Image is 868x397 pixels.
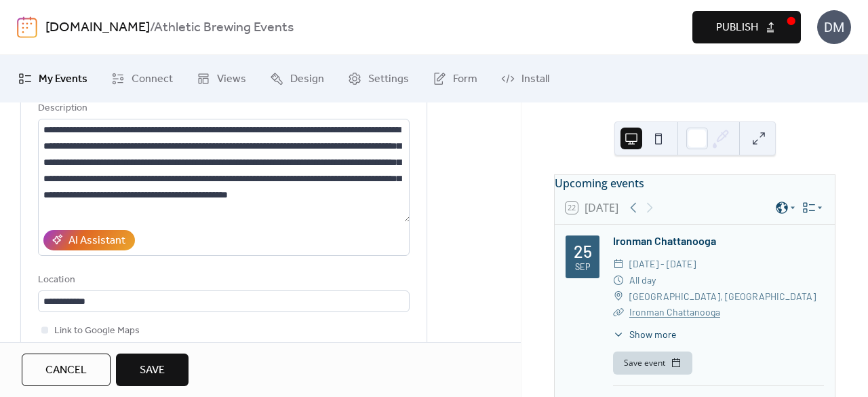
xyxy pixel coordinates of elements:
[422,60,488,97] a: Form
[43,230,135,250] button: AI Assistant
[260,60,334,97] a: Design
[629,256,696,272] span: [DATE] - [DATE]
[613,304,624,320] div: ​
[38,100,407,117] div: Description
[629,306,720,318] a: Ironman Chattanooga
[574,243,592,260] div: 25
[116,354,189,386] button: Save
[150,15,154,41] b: /
[132,71,173,88] span: Connect
[613,272,624,288] div: ​
[613,234,716,247] a: Ironman Chattanooga
[140,362,165,379] span: Save
[453,71,477,88] span: Form
[39,71,87,88] span: My Events
[22,354,111,386] button: Cancel
[629,327,676,341] span: Show more
[817,10,851,44] div: DM
[613,256,624,272] div: ​
[154,15,294,41] b: Athletic Brewing Events
[613,352,692,375] button: Save event
[613,327,676,341] button: ​Show more
[38,272,407,288] div: Location
[54,323,140,339] span: Link to Google Maps
[716,20,758,36] span: Publish
[629,272,656,288] span: All day
[338,60,419,97] a: Settings
[629,288,816,305] span: [GEOGRAPHIC_DATA], [GEOGRAPHIC_DATA]
[491,60,559,97] a: Install
[217,71,246,88] span: Views
[555,175,835,191] div: Upcoming events
[17,16,37,38] img: logo
[45,362,87,379] span: Cancel
[45,15,150,41] a: [DOMAIN_NAME]
[368,71,409,88] span: Settings
[8,60,98,97] a: My Events
[68,233,125,249] div: AI Assistant
[521,71,549,88] span: Install
[692,11,801,43] button: Publish
[290,71,324,88] span: Design
[575,263,590,271] div: Sep
[613,288,624,305] div: ​
[186,60,256,97] a: Views
[101,60,183,97] a: Connect
[613,327,624,341] div: ​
